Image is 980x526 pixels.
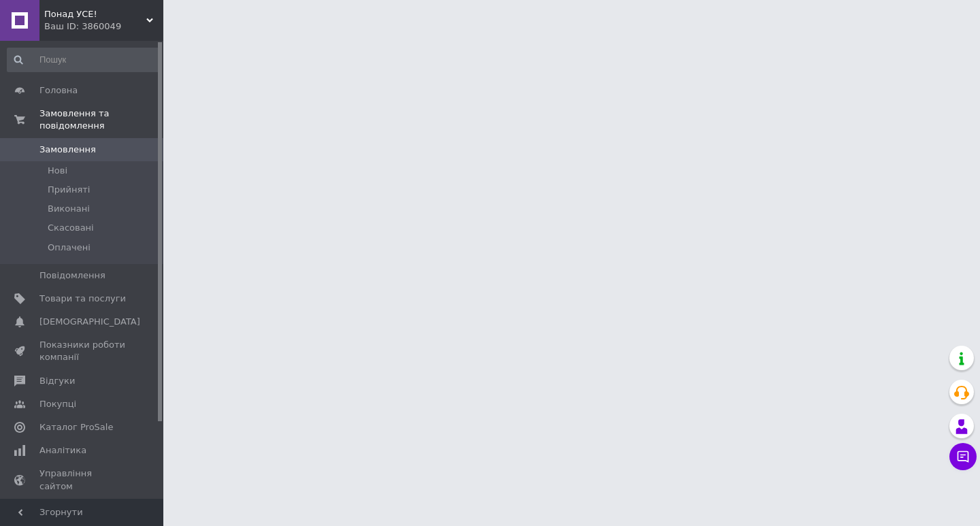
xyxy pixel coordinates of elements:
span: Головна [39,84,78,97]
span: Скасовані [48,222,94,234]
span: Нові [48,165,67,177]
span: Управління сайтом [39,467,126,492]
span: Каталог ProSale [39,421,113,433]
span: Покупці [39,398,76,410]
span: Замовлення та повідомлення [39,108,163,132]
span: Виконані [48,203,90,215]
span: Прийняті [48,184,90,196]
input: Пошук [7,48,161,72]
span: Оплачені [48,242,91,254]
span: Аналітика [39,444,86,457]
span: Повідомлення [39,269,105,282]
span: Замовлення [39,144,96,156]
span: Відгуки [39,375,75,387]
div: Ваш ID: 3860049 [44,20,163,33]
button: Чат з покупцем [949,443,977,470]
span: [DEMOGRAPHIC_DATA] [39,316,140,328]
span: Товари та послуги [39,293,126,305]
span: Понад УСЕ! [44,8,146,20]
span: Показники роботи компанії [39,339,126,363]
